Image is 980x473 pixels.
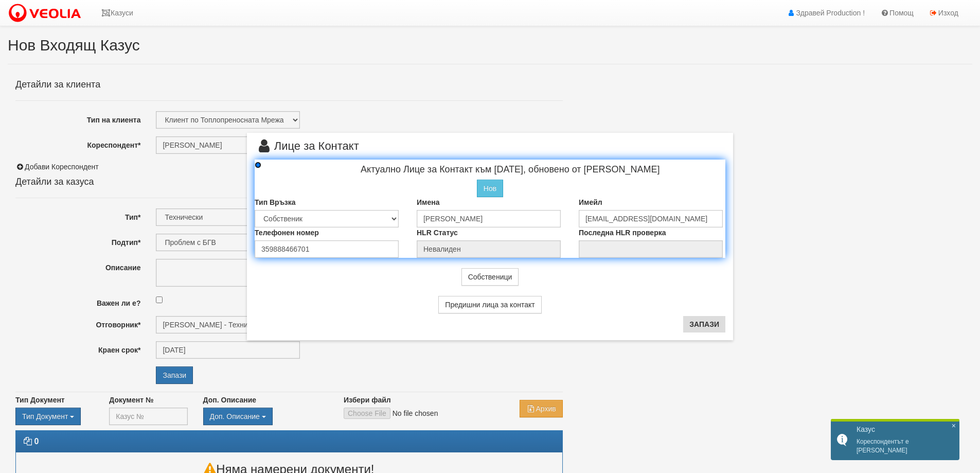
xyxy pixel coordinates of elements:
button: Собственици [461,268,519,286]
label: HLR Статус [417,227,458,238]
button: Запази [683,316,725,332]
label: Тип Връзка [255,197,296,207]
span: × [952,422,956,430]
input: Телефонен номер [255,240,399,258]
label: Имейл [579,197,602,207]
img: VeoliaLogo.png [8,3,86,24]
button: Предишни лица за контакт [438,296,541,313]
label: Имена [417,197,439,207]
input: Имена [417,210,561,227]
h2: Казус [857,425,954,434]
button: Нов [477,180,503,197]
label: Телефонен номер [255,227,319,238]
h4: Актуално Лице за Контакт към [DATE], обновено от [PERSON_NAME] [295,165,725,175]
span: Лице за Контакт [255,141,359,160]
input: Имейл [579,210,723,227]
div: Кореспондентът е [PERSON_NAME] [831,420,959,460]
label: Последна HLR проверка [579,227,666,238]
